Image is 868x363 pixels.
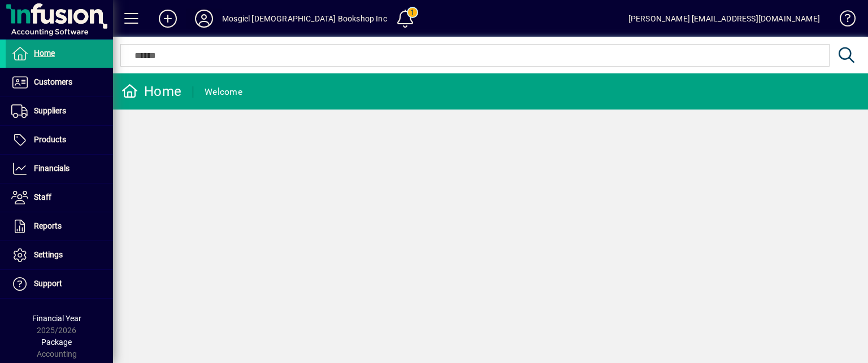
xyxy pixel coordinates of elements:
[831,2,854,39] a: Knowledge Base
[6,155,113,183] a: Financials
[6,126,113,154] a: Products
[34,164,70,173] span: Financials
[34,135,66,144] span: Products
[41,338,72,347] span: Package
[32,314,81,323] span: Financial Year
[121,82,181,100] div: Home
[6,212,113,240] a: Reports
[6,183,113,212] a: Staff
[6,241,113,269] a: Settings
[222,10,387,28] div: Mosgiel [DEMOGRAPHIC_DATA] Bookshop Inc
[150,8,186,29] button: Add
[34,279,62,288] span: Support
[186,8,222,29] button: Profile
[34,193,51,202] span: Staff
[34,221,62,230] span: Reports
[34,250,63,259] span: Settings
[6,270,113,298] a: Support
[6,68,113,97] a: Customers
[34,77,72,86] span: Customers
[34,49,55,58] span: Home
[205,83,242,101] div: Welcome
[628,10,820,28] div: [PERSON_NAME] [EMAIL_ADDRESS][DOMAIN_NAME]
[34,106,66,115] span: Suppliers
[6,97,113,125] a: Suppliers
